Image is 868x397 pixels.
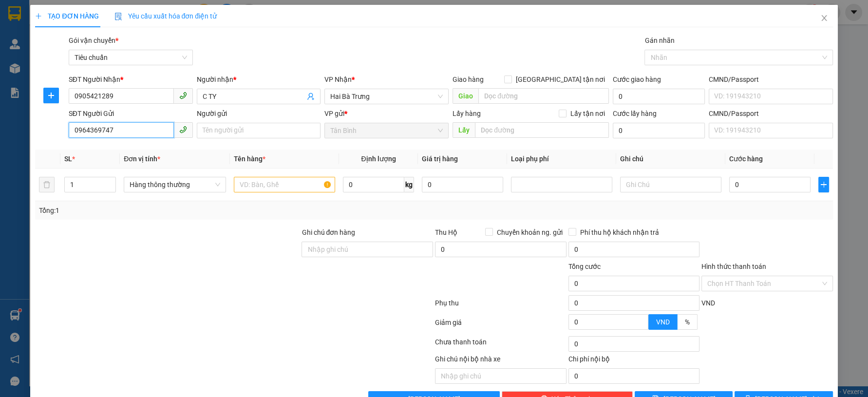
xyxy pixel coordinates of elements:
span: Gói vận chuyển [69,37,118,44]
input: Ghi chú đơn hàng [302,242,433,257]
span: Lấy [453,122,475,138]
span: SL [64,155,72,163]
span: kg [404,177,414,192]
span: VP Nhận [324,76,352,83]
div: Chưa thanh toán [434,337,567,354]
span: TẠO ĐƠN HÀNG [35,12,98,20]
div: Chi phí nội bộ [568,354,700,368]
span: Định lượng [361,155,396,163]
span: Hàng thông thường [130,177,220,192]
span: VND [656,318,670,326]
span: Đơn vị tính [124,155,160,163]
strong: Nhận: [5,57,139,82]
label: Cước lấy hàng [613,110,657,117]
div: Phụ thu [434,298,567,315]
span: Phí thu hộ khách nhận trả [576,227,663,238]
span: Tân Bình [62,5,99,16]
span: Tên hàng [234,155,265,163]
span: Gửi: [44,5,99,16]
span: phone [179,126,187,133]
div: Người nhận [197,74,321,85]
span: user-add [307,93,315,100]
span: TB1410250197 - [44,28,164,45]
span: plus [35,13,42,19]
div: Người gửi [197,108,321,119]
span: plus [819,181,829,189]
img: icon [114,13,122,20]
span: Giá trị hàng [422,155,458,163]
span: Yêu cầu xuất hóa đơn điện tử [114,12,217,20]
input: 0 [422,177,503,192]
span: Tiêu chuẩn [75,50,187,65]
button: Close [811,5,838,32]
div: Tổng: 1 [39,205,335,216]
span: VND [701,299,715,307]
span: QUÝ - 0964571841 [44,18,112,26]
label: Ghi chú đơn hàng [302,228,355,236]
label: Hình thức thanh toán [701,263,766,270]
div: CMND/Passport [709,108,833,119]
div: Ghi chú nội bộ nhà xe [435,354,566,368]
span: Đạt Lí [73,57,139,82]
span: plus [44,92,58,99]
span: Tân Bình [330,123,443,138]
span: Chuyển khoản ng. gửi [493,227,566,238]
span: Hai Bà Trưng [330,89,443,104]
input: Ghi Chú [620,177,721,192]
span: Lấy tận nơi [566,108,609,119]
span: [GEOGRAPHIC_DATA] tận nơi [512,74,609,85]
div: SĐT Người Nhận [69,74,193,85]
div: SĐT Người Gửi [69,108,193,119]
label: Gán nhãn [644,37,674,44]
span: Tổng cước [568,263,601,270]
input: Dọc đường [478,88,609,104]
button: delete [39,177,55,192]
span: phone [179,92,187,99]
input: VD: Bàn, Ghế [234,177,335,192]
div: VP gửi [324,108,449,119]
th: Loại phụ phí [507,150,616,169]
button: plus [43,88,59,103]
label: Cước giao hàng [613,76,661,83]
span: Cước hàng [729,155,763,163]
div: Giảm giá [434,317,567,334]
span: Giao [453,88,478,104]
input: Cước giao hàng [613,89,705,104]
input: Cước lấy hàng [613,123,705,138]
span: vantinh.tienoanh - In: [44,28,164,45]
div: CMND/Passport [709,74,833,85]
span: % [685,318,690,326]
span: Lấy hàng [453,110,481,117]
input: Dọc đường [475,122,609,138]
span: close [820,14,828,22]
span: Giao hàng [453,76,484,83]
button: plus [818,177,829,192]
input: Nhập ghi chú [435,368,566,384]
span: Thu Hộ [435,228,457,236]
span: 19:20:58 [DATE] [53,37,110,45]
th: Ghi chú [616,150,725,169]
